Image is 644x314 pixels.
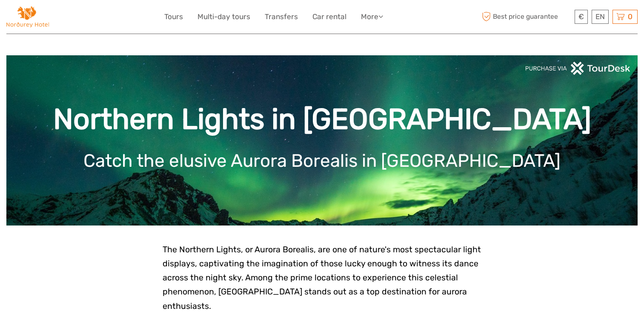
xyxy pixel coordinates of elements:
[578,12,584,21] span: €
[361,11,383,23] a: More
[480,10,572,24] span: Best price guarantee
[265,11,298,23] a: Transfers
[19,150,625,171] h1: Catch the elusive Aurora Borealis in [GEOGRAPHIC_DATA]
[525,62,631,75] img: PurchaseViaTourDeskwhite.png
[163,245,481,311] span: The Northern Lights, or Aurora Borealis, are one of nature's most spectacular light displays, cap...
[6,6,49,27] img: Norðurey Hótel
[197,11,250,23] a: Multi-day tours
[592,10,609,24] div: EN
[627,12,634,21] span: 0
[164,11,183,23] a: Tours
[19,102,625,137] h1: Northern Lights in [GEOGRAPHIC_DATA]
[312,11,346,23] a: Car rental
